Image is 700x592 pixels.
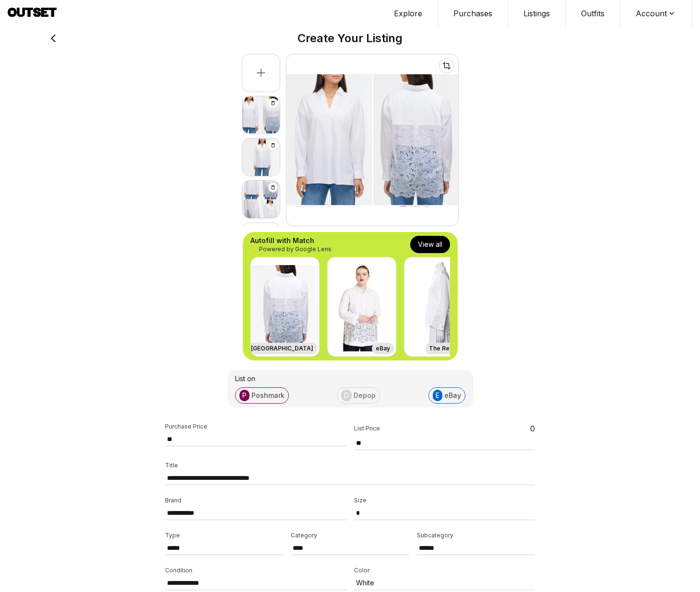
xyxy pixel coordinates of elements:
[341,390,352,401] span: D
[268,140,278,150] button: Delete image
[444,391,461,400] span: eBay
[165,567,346,574] p: Condition
[165,532,283,539] p: Type
[165,423,346,430] p: Purchase Price
[251,345,313,352] h3: [GEOGRAPHIC_DATA]
[410,236,450,253] button: View all
[354,391,376,400] span: Depop
[354,423,535,434] div: 0
[239,390,249,401] span: P
[268,98,278,108] button: Delete image
[286,54,458,226] img: Main Product Image
[165,497,346,504] p: Brand
[429,345,467,352] h3: The RealReal
[356,578,520,588] p: White
[235,374,255,383] span: List on
[354,497,535,504] p: Size
[354,567,535,574] p: Color
[328,257,396,356] img: MARINA RINALDI 🌟 Cotton poplin Blouse PLUS size MR 29_ Usa 20W_ It58_De50_Uk24 | eBay
[251,257,319,356] img: Home | Plaza Las Américas | San Juan, Puerto Rico
[404,257,473,356] img: Saint Laurent 2021 Long Sleeve Button-Up Top - White Tops, Clothing - SNT395735 | The RealReal
[250,245,332,253] div: ✨ Powered by Google Lens
[268,183,278,192] button: Delete image
[417,532,535,539] p: Subcategory
[165,462,534,469] p: Title
[291,532,409,539] p: Category
[62,31,638,46] h2: Create Your Listing
[376,345,390,352] h3: eBay
[433,390,442,401] span: E
[251,391,285,400] span: Poshmark
[250,236,332,245] div: Autofill with Match
[354,425,380,432] p: List Price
